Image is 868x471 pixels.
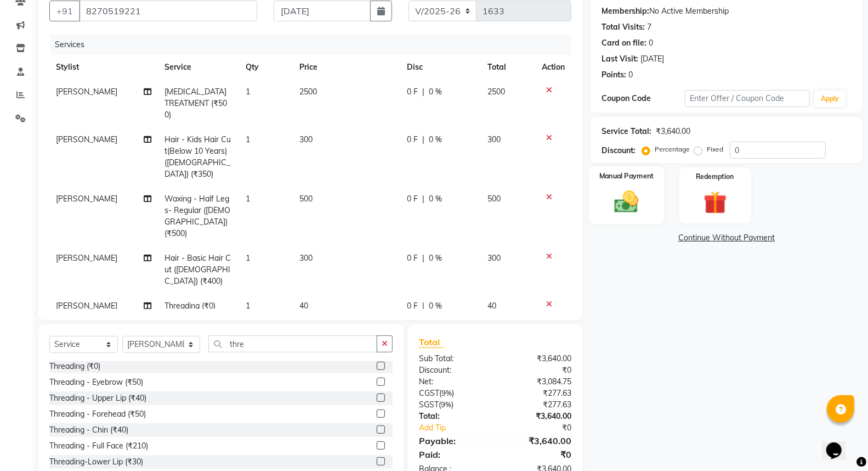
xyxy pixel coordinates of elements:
[56,134,117,144] span: [PERSON_NAME]
[647,21,651,33] div: 7
[441,389,452,397] span: 9%
[164,194,230,238] span: Waxing - Half Legs- Regular ([DEMOGRAPHIC_DATA]) (₹500)
[411,399,495,411] div: ( )
[56,301,117,311] span: [PERSON_NAME]
[411,422,509,434] a: Add Tip
[607,188,646,216] img: _cash.svg
[487,87,505,97] span: 2500
[487,253,501,263] span: 300
[429,253,442,264] span: 0 %
[411,411,495,422] div: Total:
[487,134,501,144] span: 300
[696,172,734,182] label: Redemption
[164,134,231,179] span: Hair - Kids Hair Cut(Below 10 Years) ([DEMOGRAPHIC_DATA]) (₹350)
[164,301,215,311] span: Threading (₹0)
[246,253,250,263] span: 1
[656,126,690,137] div: ₹3,640.00
[707,144,723,154] label: Fixed
[602,5,649,17] div: Membership:
[299,134,313,144] span: 300
[495,399,580,411] div: ₹277.63
[487,301,496,311] span: 40
[49,440,148,452] div: Threading - Full Face (₹210)
[422,86,424,98] span: |
[299,301,308,311] span: 40
[495,434,580,447] div: ₹3,640.00
[649,37,653,49] div: 0
[299,194,313,204] span: 500
[685,90,810,107] input: Enter Offer / Coupon Code
[56,87,117,97] span: [PERSON_NAME]
[411,365,495,376] div: Discount:
[164,87,227,120] span: [MEDICAL_DATA] TREATMENT (₹500)
[246,194,250,204] span: 1
[602,126,651,137] div: Service Total:
[422,300,424,312] span: |
[509,422,580,434] div: ₹0
[419,388,439,398] span: CGST
[419,337,444,348] span: Total
[400,55,481,80] th: Disc
[602,69,626,81] div: Points:
[640,53,664,65] div: [DATE]
[50,35,580,55] div: Services
[246,301,250,311] span: 1
[599,171,654,181] label: Manual Payment
[411,376,495,388] div: Net:
[49,55,158,80] th: Stylist
[56,194,117,204] span: [PERSON_NAME]
[49,377,143,388] div: Threading - Eyebrow (₹50)
[495,365,580,376] div: ₹0
[49,424,128,436] div: Threading - Chin (₹40)
[411,388,495,399] div: ( )
[495,411,580,422] div: ₹3,640.00
[246,134,250,144] span: 1
[429,193,442,205] span: 0 %
[535,55,571,80] th: Action
[407,253,418,264] span: 0 F
[208,335,377,352] input: Search or Scan
[602,145,636,156] div: Discount:
[602,21,645,33] div: Total Visits:
[814,91,846,107] button: Apply
[411,353,495,365] div: Sub Total:
[49,408,146,420] div: Threading - Forehead (₹50)
[49,361,100,372] div: Threading (₹0)
[487,194,501,204] span: 500
[293,55,400,80] th: Price
[49,456,143,468] div: Threading-Lower Lip (₹30)
[822,427,857,460] iframe: chat widget
[602,93,685,104] div: Coupon Code
[411,434,495,447] div: Payable:
[593,232,860,244] a: Continue Without Payment
[495,388,580,399] div: ₹277.63
[429,134,442,145] span: 0 %
[602,37,646,49] div: Card on file:
[429,300,442,312] span: 0 %
[299,87,317,97] span: 2500
[655,144,690,154] label: Percentage
[602,5,852,17] div: No Active Membership
[495,448,580,461] div: ₹0
[164,253,231,286] span: Hair - Basic Hair Cut ([DEMOGRAPHIC_DATA]) (₹400)
[239,55,293,80] th: Qty
[299,253,313,263] span: 300
[49,1,80,21] button: +91
[158,55,239,80] th: Service
[407,193,418,205] span: 0 F
[628,69,633,81] div: 0
[602,53,638,65] div: Last Visit:
[407,300,418,312] span: 0 F
[441,400,451,409] span: 9%
[411,448,495,461] div: Paid:
[696,188,734,217] img: _gift.svg
[79,1,257,21] input: Search by Name/Mobile/Email/Code
[495,376,580,388] div: ₹3,084.75
[422,253,424,264] span: |
[495,353,580,365] div: ₹3,640.00
[49,392,146,404] div: Threading - Upper Lip (₹40)
[56,253,117,263] span: [PERSON_NAME]
[407,86,418,98] span: 0 F
[407,134,418,145] span: 0 F
[422,193,424,205] span: |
